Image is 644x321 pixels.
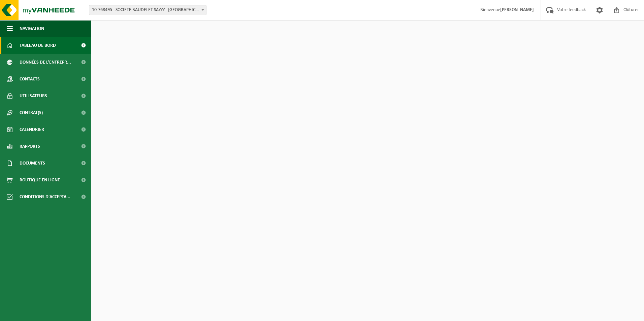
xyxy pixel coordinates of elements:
[20,87,47,104] span: Utilisateurs
[20,37,56,54] span: Tableau de bord
[20,71,40,87] span: Contacts
[20,155,45,172] span: Documents
[20,54,71,71] span: Données de l'entrepr...
[20,138,40,155] span: Rapports
[89,5,206,15] span: 10-768495 - SOCIETE BAUDELET SA??? - BLARINGHEM
[20,121,44,138] span: Calendrier
[20,104,43,121] span: Contrat(s)
[20,172,60,188] span: Boutique en ligne
[89,5,206,15] span: 10-768495 - SOCIETE BAUDELET SA??? - BLARINGHEM
[20,20,44,37] span: Navigation
[500,7,534,12] strong: [PERSON_NAME]
[20,188,70,205] span: Conditions d'accepta...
